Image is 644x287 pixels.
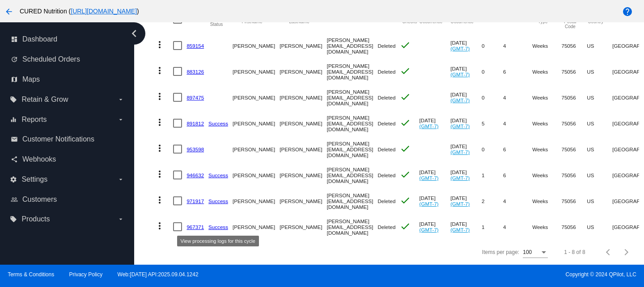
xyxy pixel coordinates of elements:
a: dashboard Dashboard [11,32,124,46]
mat-cell: [PERSON_NAME] [280,110,326,136]
mat-icon: more_vert [154,169,165,179]
a: (GMT-7) [450,227,470,233]
mat-icon: more_vert [154,65,165,76]
mat-cell: [DATE] [450,84,482,110]
mat-icon: arrow_back [4,6,14,17]
mat-cell: [PERSON_NAME][EMAIL_ADDRESS][DOMAIN_NAME] [327,162,378,188]
a: 859154 [186,43,204,49]
i: arrow_drop_down [117,116,124,123]
i: settings [10,176,17,183]
mat-icon: more_vert [154,91,165,102]
mat-cell: [PERSON_NAME] [280,84,326,110]
span: Copyright © 2024 QPilot, LLC [330,271,636,278]
a: (GMT-7) [419,227,439,233]
i: dashboard [11,36,18,43]
span: Customer Notifications [22,135,94,143]
mat-cell: 4 [503,110,532,136]
span: Deleted [377,224,395,230]
mat-cell: Weeks [532,84,561,110]
mat-cell: [PERSON_NAME] [233,58,280,84]
mat-cell: 4 [503,214,532,240]
i: map [11,76,18,83]
mat-cell: 6 [503,162,532,188]
mat-cell: [PERSON_NAME][EMAIL_ADDRESS][DOMAIN_NAME] [327,58,378,84]
a: [URL][DOMAIN_NAME] [71,8,137,15]
i: share [11,156,18,163]
mat-cell: [PERSON_NAME] [280,188,326,214]
mat-cell: Weeks [532,33,561,58]
mat-cell: [DATE] [450,188,482,214]
a: (GMT-7) [419,175,439,181]
div: Items per page: [482,249,519,255]
a: share Webhooks [11,152,124,166]
a: Success [208,121,228,126]
a: (GMT-7) [450,123,470,129]
mat-cell: 6 [503,136,532,162]
mat-cell: 4 [503,188,532,214]
a: (GMT-7) [419,201,439,207]
span: Retain & Grow [21,96,68,104]
mat-cell: [PERSON_NAME] [280,136,326,162]
span: Customers [22,195,57,204]
a: (GMT-7) [450,149,470,155]
mat-cell: 6 [503,58,532,84]
a: (GMT-7) [450,46,470,51]
mat-cell: 0 [482,136,503,162]
mat-cell: [PERSON_NAME] [233,110,280,136]
mat-cell: [PERSON_NAME][EMAIL_ADDRESS][DOMAIN_NAME] [327,214,378,240]
mat-cell: US [587,162,612,188]
span: 100 [523,249,532,255]
a: email Customer Notifications [11,132,124,146]
span: Deleted [377,95,395,100]
span: Deleted [377,43,395,49]
a: (GMT-7) [450,71,470,77]
button: Previous page [600,243,618,261]
mat-cell: [PERSON_NAME] [233,84,280,110]
span: Scheduled Orders [22,55,80,63]
i: arrow_drop_down [117,96,124,103]
mat-select: Items per page: [523,250,548,256]
mat-icon: more_vert [154,117,165,128]
span: Deleted [377,198,395,204]
div: 1 - 8 of 8 [564,249,585,255]
mat-cell: [PERSON_NAME] [233,162,280,188]
i: chevron_left [127,26,141,41]
i: update [11,56,18,63]
a: 971917 [186,198,204,204]
a: 891812 [186,121,204,126]
a: Success [208,198,228,204]
i: local_offer [10,96,17,103]
mat-cell: 5 [482,110,503,136]
mat-cell: US [587,84,612,110]
a: 953598 [186,146,204,152]
mat-cell: 75056 [561,162,587,188]
mat-cell: 75056 [561,136,587,162]
mat-cell: [DATE] [450,58,482,84]
a: 967371 [186,224,204,230]
mat-icon: help [622,6,633,17]
mat-cell: 75056 [561,33,587,58]
mat-icon: check [400,40,411,50]
mat-cell: [PERSON_NAME] [280,58,326,84]
span: Maps [22,75,40,83]
mat-cell: 4 [503,33,532,58]
mat-cell: [PERSON_NAME] [280,214,326,240]
a: (GMT-7) [450,97,470,103]
a: (GMT-7) [450,175,470,181]
mat-cell: [DATE] [419,188,451,214]
mat-cell: 75056 [561,84,587,110]
mat-icon: check [400,221,411,232]
mat-cell: 0 [482,58,503,84]
span: CURED Nutrition ( ) [20,8,139,15]
mat-icon: more_vert [154,39,165,50]
i: equalizer [10,116,17,123]
mat-cell: US [587,58,612,84]
span: Deleted [377,146,395,152]
mat-cell: 1 [482,214,503,240]
mat-cell: [DATE] [419,162,451,188]
mat-cell: Weeks [532,136,561,162]
mat-cell: [DATE] [450,33,482,58]
a: Success [208,224,228,230]
mat-icon: check [400,195,411,206]
mat-cell: [DATE] [419,214,451,240]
